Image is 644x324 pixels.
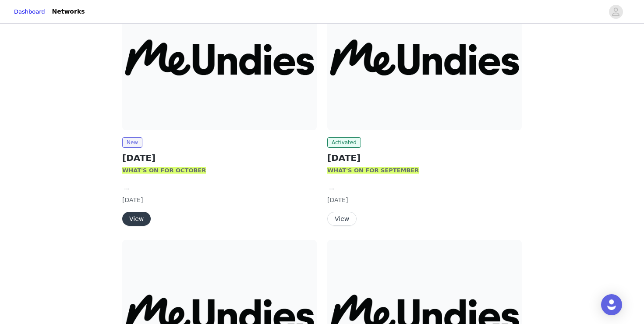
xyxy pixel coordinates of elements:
h2: [DATE] [327,151,522,164]
a: Dashboard [14,7,45,16]
strong: HAT'S ON FOR SEPTEMBER [333,167,419,174]
strong: W [327,167,333,174]
button: View [122,212,151,226]
span: [DATE] [327,196,348,203]
a: View [327,216,357,222]
span: Activated [327,137,361,148]
strong: W [122,167,128,174]
h2: [DATE] [122,151,317,164]
span: [DATE] [122,196,143,203]
div: avatar [612,5,620,19]
a: View [122,216,151,222]
button: View [327,212,357,226]
div: Open Intercom Messenger [601,294,622,315]
strong: HAT'S ON FOR OCTOBER [128,167,206,174]
a: Networks [47,2,90,21]
span: New [122,137,142,148]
